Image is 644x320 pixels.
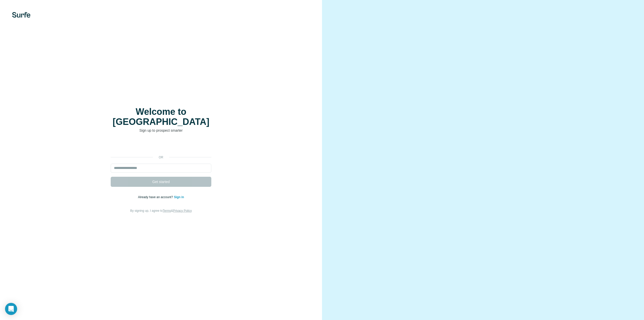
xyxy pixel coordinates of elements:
[111,128,211,133] p: Sign up to prospect smarter
[111,107,211,127] h1: Welcome to [GEOGRAPHIC_DATA]
[173,209,192,212] a: Privacy Policy
[130,209,192,212] span: By signing up, I agree to &
[163,209,171,212] a: Terms
[108,140,214,152] iframe: Sign in with Google Button
[153,155,169,160] p: or
[138,195,174,199] span: Already have an account?
[5,303,17,315] div: Open Intercom Messenger
[174,195,184,199] a: Sign in
[12,12,30,18] img: Surfe's logo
